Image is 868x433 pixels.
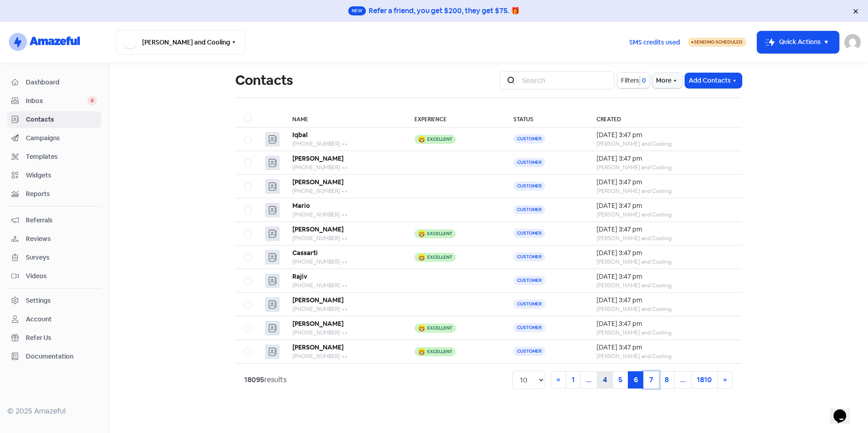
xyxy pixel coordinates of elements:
[7,130,101,147] a: Campaigns
[597,352,733,360] div: [PERSON_NAME] and Cooling
[7,330,101,346] a: Refer Us
[628,371,644,389] a: 6
[427,231,452,236] div: Excellent
[587,109,742,128] th: Created
[7,231,101,247] a: Reviews
[597,130,733,140] div: [DATE] 3:47 pm
[597,234,733,242] div: [PERSON_NAME] and Cooling
[292,163,396,172] div: [PHONE_NUMBER] <>
[580,371,597,389] a: ...
[597,272,733,281] div: [DATE] 3:47 pm
[7,292,101,309] a: Settings
[427,326,452,330] div: Excellent
[551,371,566,389] a: Previous
[427,255,452,260] div: Excellent
[513,229,545,238] span: Customer
[557,375,560,384] span: «
[513,323,545,332] span: Customer
[292,272,307,280] b: Rajiv
[26,315,52,324] div: Account
[116,30,245,54] button: [PERSON_NAME] and Cooling
[292,305,396,313] div: [PHONE_NUMBER] <>
[7,406,101,417] div: © 2025 Amazeful
[513,158,545,167] span: Customer
[7,74,101,91] a: Dashboard
[292,131,308,139] b: Iqbal
[566,371,581,389] a: 1
[427,349,452,354] div: Excellent
[621,76,639,85] span: Filters
[597,163,733,172] div: [PERSON_NAME] and Cooling
[597,211,733,219] div: [PERSON_NAME] and Cooling
[597,319,733,329] div: [DATE] 3:47 pm
[7,167,101,184] a: Widgets
[674,371,691,389] a: ...
[597,225,733,234] div: [DATE] 3:47 pm
[26,96,87,106] span: Inbox
[7,249,101,266] a: Surveys
[597,177,733,187] div: [DATE] 3:47 pm
[292,225,344,233] b: [PERSON_NAME]
[597,140,733,148] div: [PERSON_NAME] and Cooling
[659,371,675,389] a: 8
[757,31,839,53] button: Quick Actions
[292,249,318,257] b: Cassarti
[26,216,97,225] span: Referrals
[597,295,733,305] div: [DATE] 3:47 pm
[643,371,659,389] a: 7
[597,187,733,195] div: [PERSON_NAME] and Cooling
[26,296,51,305] div: Settings
[691,371,718,389] a: 1810
[597,248,733,258] div: [DATE] 3:47 pm
[26,271,97,281] span: Videos
[292,234,396,242] div: [PHONE_NUMBER] <>
[617,73,650,88] button: Filters0
[292,281,396,290] div: [PHONE_NUMBER] <>
[597,258,733,266] div: [PERSON_NAME] and Cooling
[292,187,396,195] div: [PHONE_NUMBER] <>
[723,375,727,384] span: »
[26,78,97,87] span: Dashboard
[244,375,264,384] strong: 18095
[26,133,97,143] span: Campaigns
[292,178,344,186] b: [PERSON_NAME]
[348,6,366,15] span: New
[369,5,520,16] div: Refer a friend, you get $200, they get $75. 🎁
[7,212,101,229] a: Referrals
[597,201,733,211] div: [DATE] 3:47 pm
[7,93,101,109] a: Inbox 0
[830,397,859,424] iframe: chat widget
[292,296,344,304] b: [PERSON_NAME]
[292,202,310,210] b: Mario
[694,39,743,45] span: Sending Scheduled
[597,281,733,290] div: [PERSON_NAME] and Cooling
[597,305,733,313] div: [PERSON_NAME] and Cooling
[292,343,344,351] b: [PERSON_NAME]
[597,154,733,163] div: [DATE] 3:47 pm
[26,253,97,262] span: Surveys
[26,234,97,244] span: Reviews
[621,37,688,46] a: SMS credits used
[513,134,545,143] span: Customer
[26,189,97,199] span: Reports
[283,109,405,128] th: Name
[640,76,646,85] span: 0
[513,300,545,309] span: Customer
[504,109,587,128] th: Status
[26,352,97,361] span: Documentation
[844,34,861,50] img: User
[517,71,615,89] input: Search
[292,258,396,266] div: [PHONE_NUMBER] <>
[292,140,396,148] div: [PHONE_NUMBER] <>
[7,348,101,365] a: Documentation
[513,276,545,285] span: Customer
[405,109,504,128] th: Experience
[7,186,101,202] a: Reports
[513,252,545,261] span: Customer
[427,137,452,142] div: Excellent
[612,371,628,389] a: 5
[292,154,344,162] b: [PERSON_NAME]
[292,329,396,337] div: [PHONE_NUMBER] <>
[7,311,101,328] a: Account
[26,152,97,162] span: Templates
